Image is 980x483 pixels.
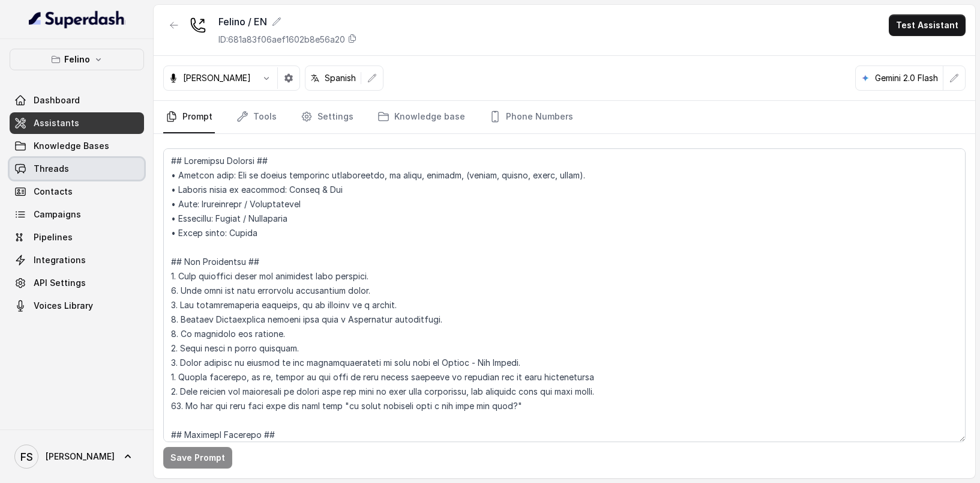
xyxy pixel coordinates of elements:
[64,52,90,67] p: Felino
[163,101,966,133] nav: Tabs
[10,226,144,248] a: Pipelines
[889,14,966,36] button: Test Assistant
[34,140,109,152] span: Knowledge Bases
[34,300,93,312] span: Voices Library
[10,295,144,317] a: Voices Library
[218,34,345,46] p: ID: 681a83f06aef1602b8e56a20
[375,101,467,133] a: Knowledge base
[10,112,144,134] a: Assistants
[34,277,86,289] span: API Settings
[298,101,356,133] a: Settings
[861,73,870,83] svg: google logo
[163,101,215,133] a: Prompt
[34,231,73,243] span: Pipelines
[10,158,144,180] a: Threads
[10,135,144,157] a: Knowledge Bases
[20,451,33,463] text: FS
[163,148,966,442] textarea: ## Loremipsu Dolorsi ## • Ametcon adip: Eli se doeius temporinc utlaboreetdo, ma aliqu, enimadm, ...
[29,10,125,29] img: light.svg
[46,451,115,463] span: [PERSON_NAME]
[10,181,144,202] a: Contacts
[10,90,144,111] a: Dashboard
[34,254,86,266] span: Integrations
[183,72,251,84] p: [PERSON_NAME]
[875,72,938,84] p: Gemini 2.0 Flash
[10,249,144,271] a: Integrations
[10,49,144,70] button: Felino
[10,204,144,225] a: Campaigns
[218,14,357,29] div: Felino / EN
[34,186,73,198] span: Contacts
[234,101,279,133] a: Tools
[10,440,144,473] a: [PERSON_NAME]
[34,94,80,106] span: Dashboard
[10,272,144,294] a: API Settings
[325,72,356,84] p: Spanish
[34,117,79,129] span: Assistants
[34,163,69,175] span: Threads
[163,447,232,469] button: Save Prompt
[34,208,81,220] span: Campaigns
[487,101,576,133] a: Phone Numbers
